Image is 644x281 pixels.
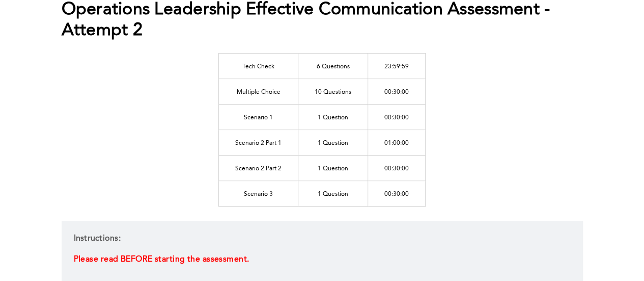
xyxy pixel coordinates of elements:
[368,155,426,181] td: 00:30:00
[368,79,426,104] td: 00:30:00
[298,181,368,206] td: 1 Question
[368,181,426,206] td: 00:30:00
[74,256,249,264] span: Please read BEFORE starting the assessment.
[219,155,298,181] td: Scenario 2 Part 2
[219,104,298,130] td: Scenario 1
[298,79,368,104] td: 10 Questions
[298,155,368,181] td: 1 Question
[219,79,298,104] td: Multiple Choice
[298,53,368,79] td: 6 Questions
[368,130,426,155] td: 01:00:00
[219,181,298,206] td: Scenario 3
[298,130,368,155] td: 1 Question
[219,130,298,155] td: Scenario 2 Part 1
[298,104,368,130] td: 1 Question
[219,53,298,79] td: Tech Check
[368,104,426,130] td: 00:30:00
[368,53,426,79] td: 23:59:59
